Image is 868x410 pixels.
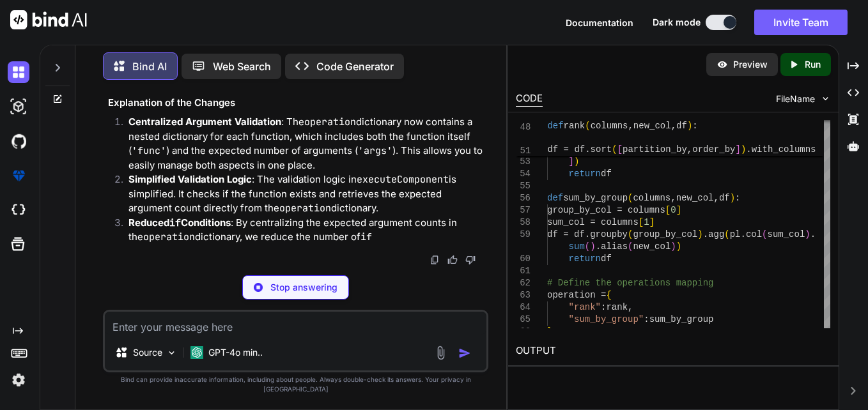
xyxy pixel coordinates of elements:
span: def [547,121,563,131]
span: : [644,314,649,324]
span: df [719,193,730,203]
img: preview [717,59,728,70]
span: , [628,121,633,131]
span: ) [805,229,810,239]
div: CODE [516,91,543,107]
span: new_col [633,121,671,131]
p: Preview [733,58,768,71]
strong: Simplified Validation Logic [128,173,252,185]
span: group_by_col = columns [547,205,665,215]
span: sum_by_group [649,314,714,324]
span: ) [574,156,579,167]
div: 61 [516,265,531,277]
span: [ [639,217,644,227]
img: Pick Models [166,347,177,358]
code: 'func' [132,144,166,157]
span: columns [633,193,671,203]
span: ] [649,217,655,227]
p: Bind AI [132,59,167,74]
code: operation [279,202,331,215]
p: Source [133,346,162,359]
button: Invite Team [754,10,848,35]
span: group_by_col [633,229,698,239]
span: ( [585,121,590,131]
img: attachment [433,345,448,360]
span: ) [591,241,596,252]
p: : The validation logic in is simplified. It checks if the function exists and retrieves the expec... [128,172,486,216]
span: partition_by [623,144,687,155]
span: , [671,121,676,131]
span: df [601,254,612,264]
span: ] [676,205,681,215]
span: Documentation [566,17,633,28]
span: rank [607,302,628,312]
div: 66 [516,326,531,338]
span: sum_col [768,229,805,239]
img: settings [8,369,29,391]
span: new_col [633,241,671,252]
span: ( [628,241,633,252]
span: ( [628,229,633,239]
span: ) [741,144,746,155]
img: like [447,255,458,265]
span: return [569,169,601,179]
img: Bind AI [10,10,87,29]
span: , [671,193,676,203]
div: 53 [516,156,531,168]
span: df [601,169,612,179]
p: Stop answering [270,281,337,294]
div: 54 [516,168,531,180]
span: Dark mode [653,16,701,29]
span: 1 [644,217,649,227]
span: ] [569,156,574,167]
img: icon [458,347,471,360]
span: 0 [671,205,676,215]
span: , [628,302,633,312]
p: Bind can provide inaccurate information, including about people. Always double-check its answers.... [103,375,488,394]
span: ) [730,193,735,203]
img: copy [430,255,440,265]
span: . [810,229,816,239]
img: dislike [465,255,476,265]
span: .agg [703,229,725,239]
span: : [601,302,606,312]
span: .with_columns [746,144,816,155]
span: sum_by_group [564,193,628,203]
span: return [569,254,601,264]
span: def [547,193,563,203]
p: Web Search [213,59,271,74]
span: [ [665,205,670,215]
img: cloudideIcon [8,199,29,221]
span: ) [698,229,703,239]
div: 60 [516,253,531,265]
h3: Explanation of the Changes [108,96,486,110]
span: ) [676,241,681,252]
span: ) [687,121,692,131]
span: "sum_by_group" [569,314,644,324]
span: { [607,290,612,300]
code: if [360,231,372,243]
img: chevron down [820,93,831,104]
span: pl.col [730,229,762,239]
img: githubDark [8,130,29,152]
p: : The dictionary now contains a nested dictionary for each function, which includes both the func... [128,115,486,172]
span: : [736,193,741,203]
span: 51 [516,145,531,157]
span: "rank" [569,302,601,312]
div: 56 [516,192,531,204]
code: operation [304,116,356,128]
img: GPT-4o mini [190,346,203,359]
span: } [547,326,552,337]
code: operation [143,231,195,243]
span: : [692,121,697,131]
strong: Reduced Conditions [128,216,231,229]
span: new_col [676,193,714,203]
span: operation = [547,290,606,300]
span: FileName [776,93,815,105]
span: columns [591,121,628,131]
code: if [169,216,181,229]
p: Code Generator [316,59,394,74]
div: 58 [516,216,531,229]
span: rank [564,121,585,131]
span: df = df.sort [547,144,612,155]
